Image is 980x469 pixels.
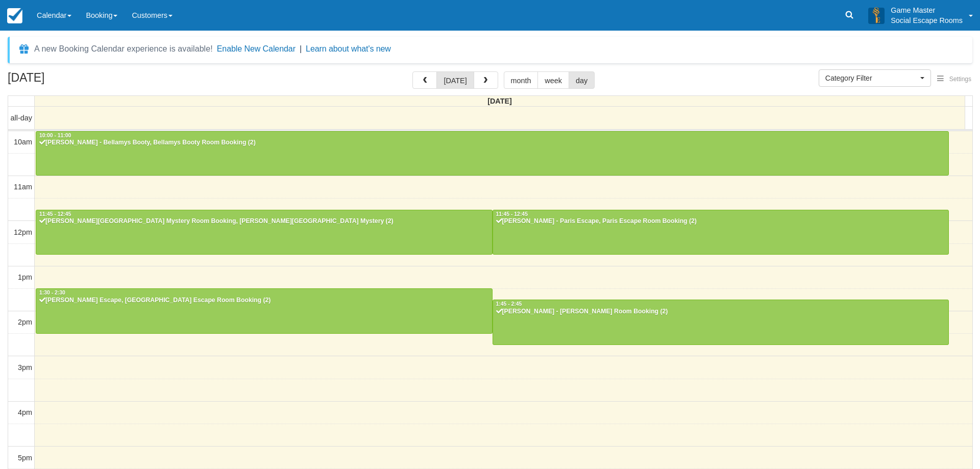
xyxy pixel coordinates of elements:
[36,131,949,176] a: 10:00 - 11:00[PERSON_NAME] - Bellamys Booty, Bellamys Booty Room Booking (2)
[18,454,32,462] span: 5pm
[487,97,512,105] span: [DATE]
[300,44,302,53] span: |
[39,297,489,305] div: [PERSON_NAME] Escape, [GEOGRAPHIC_DATA] Escape Room Booking (2)
[569,71,595,89] button: day
[34,43,213,55] div: A new Booking Calendar experience is available!
[436,71,474,89] button: [DATE]
[891,5,963,15] p: Game Master
[931,72,977,87] button: Settings
[504,71,538,89] button: month
[496,308,946,316] div: [PERSON_NAME] - [PERSON_NAME] Room Booking (2)
[14,138,32,146] span: 10am
[11,114,32,122] span: all-day
[891,15,963,26] p: Social Escape Rooms
[36,288,493,333] a: 1:30 - 2:30[PERSON_NAME] Escape, [GEOGRAPHIC_DATA] Escape Room Booking (2)
[18,363,32,372] span: 3pm
[39,290,65,295] span: 1:30 - 2:30
[537,71,569,89] button: week
[496,301,522,307] span: 1:45 - 2:45
[39,139,946,147] div: [PERSON_NAME] - Bellamys Booty, Bellamys Booty Room Booking (2)
[39,133,71,138] span: 10:00 - 11:00
[14,228,32,236] span: 12pm
[8,71,137,90] h2: [DATE]
[18,318,32,326] span: 2pm
[14,183,32,191] span: 11am
[39,211,71,217] span: 11:45 - 12:45
[36,210,493,255] a: 11:45 - 12:45[PERSON_NAME][GEOGRAPHIC_DATA] Mystery Room Booking, [PERSON_NAME][GEOGRAPHIC_DATA] ...
[18,273,32,281] span: 1pm
[7,8,22,23] img: checkfront-main-nav-mini-logo.png
[949,76,971,83] span: Settings
[819,69,931,87] button: Category Filter
[18,408,32,416] span: 4pm
[39,217,489,226] div: [PERSON_NAME][GEOGRAPHIC_DATA] Mystery Room Booking, [PERSON_NAME][GEOGRAPHIC_DATA] Mystery (2)
[493,210,949,255] a: 11:45 - 12:45[PERSON_NAME] - Paris Escape, Paris Escape Room Booking (2)
[496,211,528,217] span: 11:45 - 12:45
[306,44,391,53] a: Learn about what's new
[868,7,885,23] img: A3
[496,217,946,226] div: [PERSON_NAME] - Paris Escape, Paris Escape Room Booking (2)
[493,300,949,344] a: 1:45 - 2:45[PERSON_NAME] - [PERSON_NAME] Room Booking (2)
[825,73,918,83] span: Category Filter
[217,44,296,54] button: Enable New Calendar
